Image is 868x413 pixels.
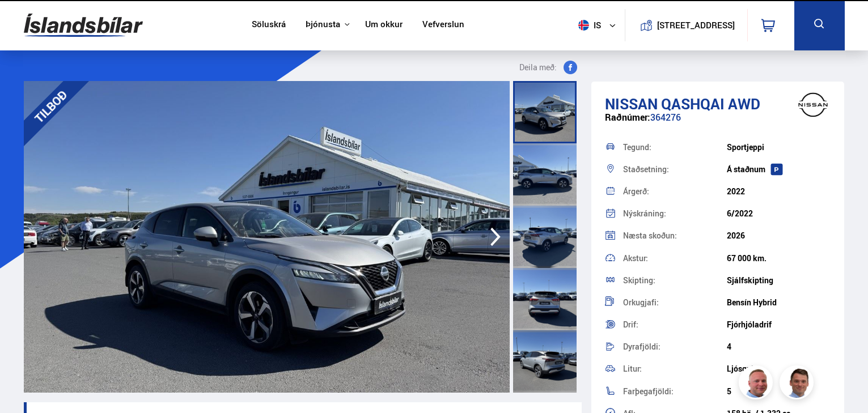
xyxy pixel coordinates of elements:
a: [STREET_ADDRESS] [631,9,741,41]
div: Drif: [623,321,727,329]
div: Akstur: [623,254,727,262]
img: FbJEzSuNWCJXmdc-.webp [781,367,815,401]
div: Sjálfskipting [727,276,831,285]
div: 364276 [605,112,831,134]
img: siFngHWaQ9KaOqBr.png [740,367,774,401]
div: Fjórhjóladrif [727,320,831,329]
div: Á staðnum [727,165,831,174]
span: Raðnúmer: [605,111,650,124]
button: is [574,8,625,42]
a: Söluskrá [252,19,286,31]
div: Bensín Hybrid [727,298,831,307]
div: Ljósgrár [727,364,831,373]
div: 4 [727,342,831,351]
span: Qashqai AWD [661,93,760,114]
button: Þjónusta [306,19,340,30]
div: 2022 [727,187,831,196]
div: Tegund: [623,143,727,151]
div: 5 [727,387,831,396]
span: Deila með: [519,61,557,74]
button: Deila með: [515,61,582,74]
div: Árgerð: [623,188,727,195]
img: svg+xml;base64,PHN2ZyB4bWxucz0iaHR0cDovL3d3dy53My5vcmcvMjAwMC9zdmciIHdpZHRoPSI1MTIiIGhlaWdodD0iNT... [578,20,589,31]
div: TILBOÐ [8,64,93,149]
div: Næsta skoðun: [623,232,727,240]
div: Orkugjafi: [623,299,727,306]
span: is [574,20,602,31]
div: Nýskráning: [623,210,727,218]
div: Sportjeppi [727,143,831,152]
a: Vefverslun [422,19,464,31]
div: 67 000 km. [727,254,831,263]
button: [STREET_ADDRESS] [662,20,731,30]
div: Litur: [623,365,727,373]
div: Dyrafjöldi: [623,343,727,351]
a: Um okkur [365,19,403,31]
img: 3292782.jpeg [24,81,510,393]
span: Nissan [605,93,658,114]
div: Skipting: [623,276,727,284]
div: 6/2022 [727,209,831,218]
div: Staðsetning: [623,165,727,173]
div: 2026 [727,231,831,240]
img: G0Ugv5HjCgRt.svg [24,7,143,44]
img: brand logo [790,87,836,122]
div: Farþegafjöldi: [623,388,727,395]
